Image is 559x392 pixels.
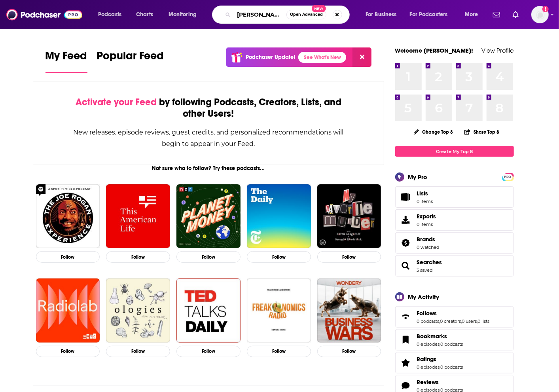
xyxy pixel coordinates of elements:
[417,199,433,204] span: 0 items
[45,49,87,67] span: My Feed
[247,278,311,343] a: Freakonomics Radio
[440,318,461,324] a: 0 creators
[246,54,295,61] p: Podchaser Update!
[440,341,441,347] span: ,
[98,9,121,20] span: Podcasts
[6,7,82,22] img: Podchaser - Follow, Share and Rate Podcasts
[169,9,197,20] span: Monitoring
[417,356,437,363] span: Ratings
[97,49,164,73] a: Popular Feed
[395,255,514,276] span: Searches
[73,127,345,150] div: New releases, episode reviews, guest credits, and personalized recommendations will begin to appe...
[410,9,448,20] span: For Podcasters
[97,49,164,67] span: Popular Feed
[441,341,463,347] a: 0 podcasts
[464,124,500,140] button: Share Top 8
[531,6,549,23] img: User Profile
[417,190,433,197] span: Lists
[395,232,514,254] span: Brands
[441,364,463,370] a: 0 podcasts
[176,278,241,343] img: TED Talks Daily
[395,329,514,350] span: Bookmarks
[417,310,437,317] span: Follows
[106,346,170,357] button: Follow
[317,184,381,248] a: My Favorite Murder with Karen Kilgariff and Georgia Hardstark
[220,6,357,24] div: Search podcasts, credits, & more...
[478,318,490,324] a: 0 lists
[45,49,87,73] a: My Feed
[176,346,241,357] button: Follow
[234,8,286,21] input: Search podcasts, credits, & more...
[417,190,428,197] span: Lists
[73,97,345,119] div: by following Podcasts, Creators, Lists, and other Users!
[163,8,207,21] button: open menu
[33,165,385,172] div: Not sure who to follow? Try these podcasts...
[459,8,488,21] button: open menu
[398,380,414,391] a: Reviews
[395,352,514,373] span: Ratings
[417,333,463,340] a: Bookmarks
[398,357,414,368] a: Ratings
[36,278,100,343] img: Radiolab
[440,364,441,370] span: ,
[417,236,436,243] span: Brands
[317,278,381,343] img: Business Wars
[398,260,414,271] a: Searches
[417,310,490,317] a: Follows
[490,8,503,21] a: Show notifications dropdown
[136,9,153,20] span: Charts
[531,6,549,23] button: Show profile menu
[417,364,440,370] a: 0 episodes
[366,9,397,20] span: For Business
[417,356,463,363] a: Ratings
[247,184,311,248] img: The Daily
[317,346,381,357] button: Follow
[36,251,100,263] button: Follow
[36,346,100,357] button: Follow
[398,214,414,225] span: Exports
[482,47,514,54] a: View Profile
[360,8,407,21] button: open menu
[290,13,323,17] span: Open Advanced
[106,251,170,263] button: Follow
[417,213,436,220] span: Exports
[503,174,513,180] span: PRO
[417,259,442,266] a: Searches
[531,6,549,23] span: Logged in as LaurenOlvera101
[477,318,478,324] span: ,
[395,186,514,208] a: Lists
[398,334,414,345] a: Bookmarks
[247,251,311,263] button: Follow
[417,222,436,227] span: 0 items
[395,209,514,231] a: Exports
[417,267,433,273] a: 3 saved
[417,341,440,347] a: 0 episodes
[417,379,439,386] span: Reviews
[542,6,549,12] svg: Add a profile image
[36,184,100,248] a: The Joe Rogan Experience
[440,318,440,324] span: ,
[398,311,414,322] a: Follows
[247,346,311,357] button: Follow
[417,236,440,243] a: Brands
[106,278,170,343] img: Ologies with Alie Ward
[503,174,513,180] a: PRO
[298,52,346,63] a: See What's New
[398,237,414,248] a: Brands
[106,184,170,248] img: This American Life
[417,244,440,250] a: 0 watched
[465,9,478,20] span: More
[93,8,132,21] button: open menu
[395,47,474,54] a: Welcome [PERSON_NAME]!
[176,184,241,248] img: Planet Money
[312,5,326,12] span: New
[398,191,414,203] span: Lists
[409,127,458,137] button: Change Top 8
